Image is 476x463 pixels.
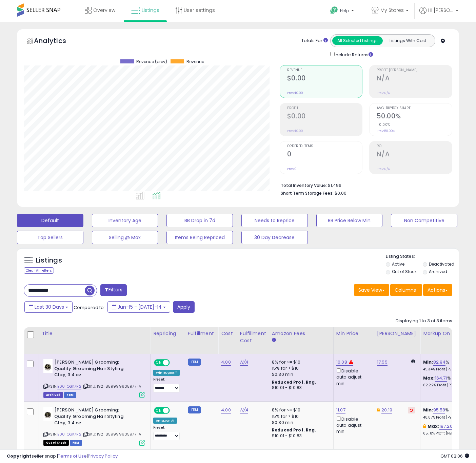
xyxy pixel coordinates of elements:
[92,231,158,244] button: Selling @ Max
[57,431,81,437] a: B00TOGK7R2
[336,415,369,435] div: Disable auto adjust min
[429,261,454,267] label: Deactivated
[428,7,454,14] span: Hi [PERSON_NAME]
[287,107,362,110] span: Profit
[433,359,446,366] a: 82.94
[377,107,452,110] span: Avg. Buybox Share
[54,359,137,380] b: [PERSON_NAME] Grooming: Quality Grooming Hair Styling Clay, 3.4 oz
[43,359,145,397] div: ASIN:
[17,231,83,244] button: Top Sellers
[241,214,308,227] button: Needs to Reprice
[440,453,469,459] span: 2025-08-14 02:06 GMT
[92,214,158,227] button: Inventory Age
[118,304,162,310] span: Jun-15 - [DATE]-14
[153,370,180,376] div: Win BuyBox *
[240,407,248,413] a: N/A
[377,91,390,95] small: Prev: N/A
[433,407,445,413] a: 95.58
[7,453,32,459] strong: Copyright
[281,190,334,196] b: Short Term Storage Fees:
[423,359,433,365] b: Min:
[188,330,215,337] div: Fulfillment
[64,392,76,398] span: FBM
[332,36,383,45] button: All Selected Listings
[272,433,328,439] div: $10.01 - $10.83
[392,269,417,274] label: Out of Stock
[336,330,371,337] div: Min Price
[272,420,328,426] div: $0.30 min
[281,182,327,188] b: Total Inventory Value:
[340,8,349,14] span: Help
[390,284,422,296] button: Columns
[153,425,180,441] div: Preset:
[336,359,347,366] a: 10.08
[395,287,416,293] span: Columns
[240,359,248,366] a: N/A
[423,375,435,381] b: Max:
[43,407,145,445] div: ASIN:
[166,231,233,244] button: Items Being Repriced
[435,375,447,382] a: 164.71
[272,371,328,378] div: $0.30 min
[221,407,231,413] a: 4.00
[281,181,447,189] li: $1,496
[325,1,361,22] a: Help
[272,385,328,391] div: $10.01 - $10.83
[82,384,141,389] span: | SKU: 192-859999905977-A
[272,330,331,337] div: Amazon Fees
[377,112,452,121] h2: 50.00%
[107,301,170,313] button: Jun-15 - [DATE]-14
[169,360,180,366] span: OFF
[354,284,389,296] button: Save View
[74,304,105,311] span: Compared to:
[155,408,163,413] span: ON
[35,304,64,310] span: Last 30 Days
[377,74,452,83] h2: N/A
[169,408,180,413] span: OFF
[188,359,201,366] small: FBM
[377,144,452,148] span: ROI
[287,112,362,121] h2: $0.00
[142,7,159,14] span: Listings
[166,214,233,227] button: BB Drop in 7d
[419,7,458,22] a: Hi [PERSON_NAME]
[36,256,62,265] h5: Listings
[136,59,167,64] span: Revenue (prev)
[88,453,118,459] a: Privacy Policy
[272,407,328,413] div: 8% for <= $10
[272,413,328,420] div: 15% for > $10
[316,214,383,227] button: BB Price Below Min
[17,214,83,227] button: Default
[272,379,316,385] b: Reduced Prof. Rng.
[287,129,303,133] small: Prev: $0.00
[272,365,328,371] div: 15% for > $10
[377,167,390,171] small: Prev: N/A
[186,59,204,64] span: Revenue
[43,359,53,373] img: 41jq2lmI6CL._SL40_.jpg
[70,440,82,446] span: FBM
[153,330,182,337] div: Repricing
[423,284,452,296] button: Actions
[221,330,234,337] div: Cost
[272,427,316,433] b: Reduced Prof. Rng.
[287,167,297,171] small: Prev: 0
[377,69,452,72] span: Profit [PERSON_NAME]
[377,330,417,337] div: [PERSON_NAME]
[380,7,404,14] span: My Stores
[221,359,231,366] a: 4.00
[287,144,362,148] span: Ordered Items
[173,301,195,313] button: Apply
[386,253,459,260] p: Listing States:
[241,231,308,244] button: 30 Day Decrease
[391,214,457,227] button: Non Competitive
[153,377,180,392] div: Preset:
[382,36,433,45] button: Listings With Cost
[336,407,345,413] a: 11.07
[287,69,362,72] span: Revenue
[381,407,392,413] a: 20.19
[287,91,303,95] small: Prev: $0.00
[392,261,404,267] label: Active
[439,423,453,430] a: 187.20
[58,453,87,459] a: Terms of Use
[153,418,177,424] div: Amazon AI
